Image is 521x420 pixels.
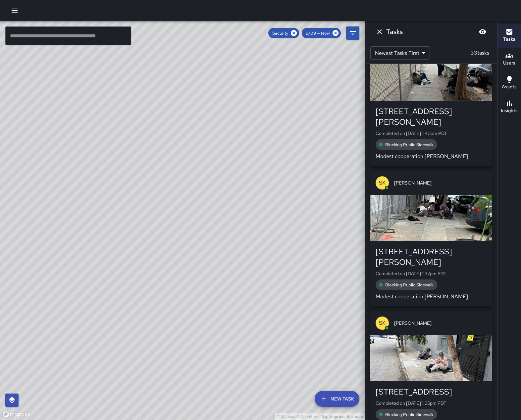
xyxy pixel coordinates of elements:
button: SK[PERSON_NAME][STREET_ADDRESS][PERSON_NAME]Completed on [DATE] 1:37pm PDTBlocking Public Sidewal... [370,171,492,306]
p: Modest cooperation [PERSON_NAME] [376,152,487,160]
span: Blocking Public Sidewalk [381,142,437,147]
button: Assets [497,71,521,95]
h6: Tasks [386,26,403,37]
button: Filters [346,26,359,40]
button: Dismiss [373,25,386,38]
span: Security [268,30,292,36]
h6: Tasks [503,36,515,43]
h6: Assets [502,83,517,91]
button: Insights [497,95,521,119]
span: Blocking Public Sidewalk [381,412,437,417]
button: Users [497,48,521,71]
h6: Users [503,60,515,67]
div: [STREET_ADDRESS][PERSON_NAME] [376,106,487,127]
div: 9/09 — Now [302,28,341,38]
p: SK [379,319,386,327]
div: [STREET_ADDRESS] [376,387,487,397]
span: [PERSON_NAME] [394,320,487,326]
button: Blur [476,25,489,38]
div: Security [268,28,299,38]
p: Completed on [DATE] 1:37pm PDT [376,270,487,277]
p: Completed on [DATE] 1:40pm PDT [376,130,487,137]
p: Completed on [DATE] 1:25pm PDT [376,400,487,406]
span: Blocking Public Sidewalk [381,282,437,288]
span: 9/09 — Now [302,30,334,36]
p: SK [379,179,386,187]
span: [PERSON_NAME] [394,180,487,186]
h6: Insights [501,107,518,114]
div: [STREET_ADDRESS][PERSON_NAME] [376,246,487,268]
p: 33 tasks [468,49,492,57]
button: Tasks [497,24,521,48]
div: Newest Tasks First [370,46,430,60]
button: New Task [315,391,359,407]
p: Modest cooperation [PERSON_NAME] [376,293,487,301]
button: SK[PERSON_NAME][STREET_ADDRESS][PERSON_NAME]Completed on [DATE] 1:40pm PDTBlocking Public Sidewal... [370,31,492,166]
